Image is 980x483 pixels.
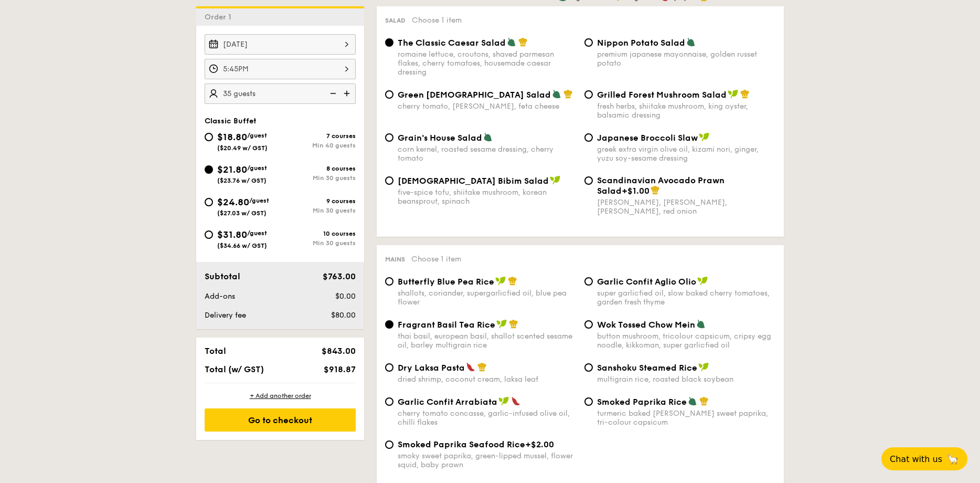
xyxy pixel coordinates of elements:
[385,320,393,329] input: Fragrant Basil Tea Ricethai basil, european basil, shallot scented sesame oil, barley multigrain ...
[340,83,356,103] img: icon-add.58712e84.svg
[385,176,393,185] input: [DEMOGRAPHIC_DATA] Bibim Saladfive-spice tofu, shiitake mushroom, korean beansprout, spinach
[217,177,267,184] span: ($23.76 w/ GST)
[697,276,708,286] img: icon-vegan.f8ff3823.svg
[688,396,697,406] img: icon-vegetarian.fe4039eb.svg
[881,447,967,470] button: Chat with us🦙
[398,451,576,469] div: smoky sweet paprika, green-lipped mussel, flower squid, baby prawn
[385,397,393,406] input: Garlic Confit Arrabiatacherry tomato concasse, garlic-infused olive oil, chilli flakes
[205,346,226,356] span: Total
[205,364,264,374] span: Total (w/ GST)
[280,230,356,237] div: 10 courses
[398,50,576,77] div: romaine lettuce, croutons, shaved parmesan flakes, cherry tomatoes, housemade caesar dressing
[398,188,576,206] div: five-spice tofu, shiitake mushroom, korean beansprout, spinach
[651,185,660,195] img: icon-chef-hat.a58ddaea.svg
[699,132,709,142] img: icon-vegan.f8ff3823.svg
[597,90,727,100] span: Grilled Forest Mushroom Salad
[398,363,465,373] span: Dry Laksa Pasta
[398,375,576,384] div: dried shrimp, coconut cream, laksa leaf
[597,320,695,330] span: Wok Tossed Chow Mein
[385,38,393,47] input: The Classic Caesar Saladromaine lettuce, croutons, shaved parmesan flakes, cherry tomatoes, house...
[398,332,576,350] div: thai basil, european basil, shallot scented sesame oil, barley multigrain rice
[509,319,518,329] img: icon-chef-hat.a58ddaea.svg
[584,176,593,185] input: Scandinavian Avocado Prawn Salad+$1.00[PERSON_NAME], [PERSON_NAME], [PERSON_NAME], red onion
[552,89,561,99] img: icon-vegetarian.fe4039eb.svg
[385,440,393,449] input: Smoked Paprika Seafood Rice+$2.00smoky sweet paprika, green-lipped mussel, flower squid, baby prawn
[398,320,495,330] span: Fragrant Basil Tea Rice
[398,176,549,186] span: [DEMOGRAPHIC_DATA] Bibim Salad
[518,37,528,47] img: icon-chef-hat.a58ddaea.svg
[495,276,506,286] img: icon-vegan.f8ff3823.svg
[466,362,475,372] img: icon-spicy.37a8142b.svg
[412,16,462,25] span: Choose 1 item
[511,396,520,406] img: icon-spicy.37a8142b.svg
[280,165,356,172] div: 8 courses
[205,13,236,22] span: Order 1
[205,311,246,320] span: Delivery fee
[584,133,593,142] input: Japanese Broccoli Slawgreek extra virgin olive oil, kizami nori, ginger, yuzu soy-sesame dressing
[477,362,487,372] img: icon-chef-hat.a58ddaea.svg
[205,59,356,79] input: Event time
[597,175,725,196] span: Scandinavian Avocado Prawn Salad
[280,197,356,205] div: 9 courses
[398,289,576,307] div: shallots, coriander, supergarlicfied oil, blue pea flower
[217,242,267,249] span: ($34.66 w/ GST)
[597,145,775,163] div: greek extra virgin olive oil, kizami nori, ginger, yuzu soy-sesame dressing
[280,207,356,214] div: Min 30 guests
[398,38,506,48] span: The Classic Caesar Salad
[498,396,509,406] img: icon-vegan.f8ff3823.svg
[584,363,593,372] input: Sanshoku Steamed Ricemultigrain rice, roasted black soybean
[597,397,687,407] span: Smoked Paprika Rice
[280,239,356,247] div: Min 30 guests
[280,174,356,182] div: Min 30 guests
[584,277,593,286] input: Garlic Confit Aglio Oliosuper garlicfied oil, slow baked cherry tomatoes, garden fresh thyme
[217,164,247,175] span: $21.80
[686,37,696,47] img: icon-vegetarian.fe4039eb.svg
[205,165,213,174] input: $21.80/guest($23.76 w/ GST)8 coursesMin 30 guests
[597,409,775,427] div: turmeric baked [PERSON_NAME] sweet paprika, tri-colour capsicum
[597,50,775,68] div: premium japanese mayonnaise, golden russet potato
[385,256,405,263] span: Mains
[584,320,593,329] input: Wok Tossed Chow Meinbutton mushroom, tricolour capsicum, cripsy egg noodle, kikkoman, super garli...
[398,397,497,407] span: Garlic Confit Arrabiata
[508,276,517,286] img: icon-chef-hat.a58ddaea.svg
[217,209,267,217] span: ($27.03 w/ GST)
[217,229,247,240] span: $31.80
[597,133,698,143] span: Japanese Broccoli Slaw
[550,175,560,185] img: icon-vegan.f8ff3823.svg
[696,319,706,329] img: icon-vegetarian.fe4039eb.svg
[205,392,356,400] div: + Add another order
[324,83,340,103] img: icon-reduce.1d2dbef1.svg
[597,363,697,373] span: Sanshoku Steamed Rice
[483,132,493,142] img: icon-vegetarian.fe4039eb.svg
[563,89,573,99] img: icon-chef-hat.a58ddaea.svg
[247,132,267,139] span: /guest
[698,362,709,372] img: icon-vegan.f8ff3823.svg
[205,408,356,432] div: Go to checkout
[322,346,356,356] span: $843.00
[385,17,406,24] span: Salad
[205,292,235,301] span: Add-ons
[946,453,959,465] span: 🦙
[335,292,356,301] span: $0.00
[247,164,267,172] span: /guest
[584,90,593,99] input: Grilled Forest Mushroom Saladfresh herbs, shiitake mushroom, king oyster, balsamic dressing
[398,277,494,287] span: Butterfly Blue Pea Rice
[728,89,738,99] img: icon-vegan.f8ff3823.svg
[205,230,213,239] input: $31.80/guest($34.66 w/ GST)10 coursesMin 30 guests
[411,255,461,264] span: Choose 1 item
[507,37,516,47] img: icon-vegetarian.fe4039eb.svg
[597,332,775,350] div: button mushroom, tricolour capsicum, cripsy egg noodle, kikkoman, super garlicfied oil
[249,197,269,204] span: /guest
[217,144,268,152] span: ($20.49 w/ GST)
[398,439,525,449] span: Smoked Paprika Seafood Rice
[890,454,942,464] span: Chat with us
[205,34,356,55] input: Event date
[597,277,696,287] span: Garlic Confit Aglio Olio
[323,271,356,281] span: $763.00
[699,396,709,406] img: icon-chef-hat.a58ddaea.svg
[385,277,393,286] input: Butterfly Blue Pea Riceshallots, coriander, supergarlicfied oil, blue pea flower
[622,186,649,196] span: +$1.00
[385,133,393,142] input: Grain's House Saladcorn kernel, roasted sesame dressing, cherry tomato
[324,364,356,374] span: $918.87
[205,198,213,206] input: $24.80/guest($27.03 w/ GST)9 coursesMin 30 guests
